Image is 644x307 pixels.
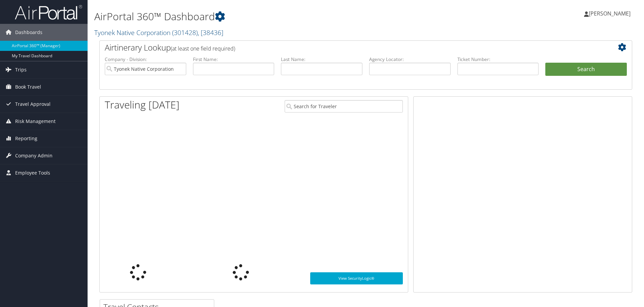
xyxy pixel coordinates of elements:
span: [PERSON_NAME] [589,10,631,17]
span: Employee Tools [15,164,50,181]
input: Search for Traveler [285,100,403,113]
span: , [ 38436 ] [198,28,223,37]
label: Last Name: [281,56,362,63]
img: airportal-logo.png [15,4,82,20]
span: Risk Management [15,113,56,130]
span: Company Admin [15,147,53,164]
span: Reporting [15,130,37,147]
span: ( 301428 ) [172,28,198,37]
span: Dashboards [15,24,42,41]
h1: AirPortal 360™ Dashboard [94,9,456,24]
span: Travel Approval [15,96,51,113]
label: Company - Division: [105,56,186,63]
span: (at least one field required) [171,45,235,52]
label: Agency Locator: [369,56,451,63]
button: Search [545,63,627,76]
a: Tyonek Native Corporation [94,28,223,37]
h2: Airtinerary Lookup [105,42,582,53]
a: [PERSON_NAME] [584,3,637,24]
label: First Name: [193,56,275,63]
a: View SecurityLogic® [310,272,403,284]
h1: Traveling [DATE] [105,98,180,112]
span: Book Travel [15,79,41,95]
span: Trips [15,61,27,78]
label: Ticket Number: [457,56,539,63]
